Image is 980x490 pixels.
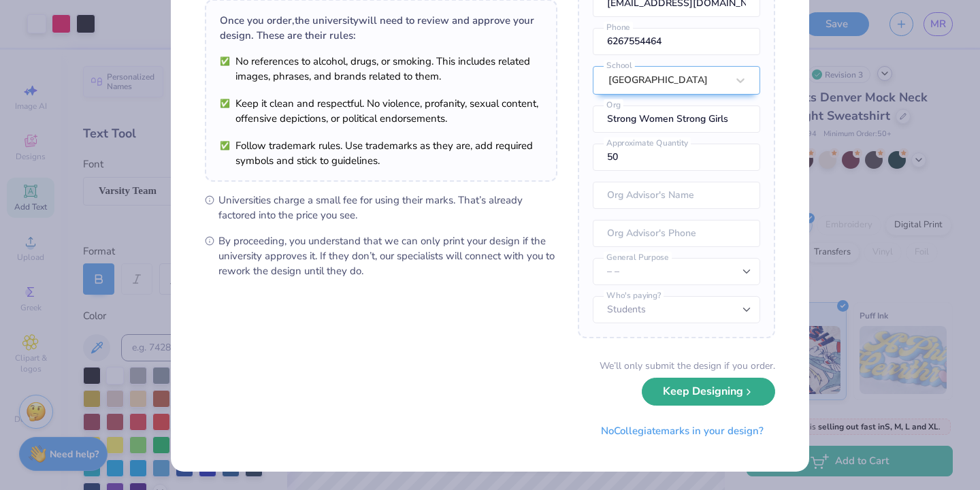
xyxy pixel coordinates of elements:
li: No references to alcohol, drugs, or smoking. This includes related images, phrases, and brands re... [220,54,542,84]
input: Org Advisor's Phone [593,220,760,247]
div: We’ll only submit the design if you order. [600,359,775,373]
span: Universities charge a small fee for using their marks. That’s already factored into the price you... [218,193,557,223]
li: Follow trademark rules. Use trademarks as they are, add required symbols and stick to guidelines. [220,138,542,168]
input: Phone [593,28,760,55]
li: Keep it clean and respectful. No violence, profanity, sexual content, offensive depictions, or po... [220,96,542,126]
input: Org Advisor's Name [593,182,760,209]
input: Org [593,105,760,133]
button: Keep Designing [642,378,775,406]
span: By proceeding, you understand that we can only print your design if the university approves it. I... [218,233,557,278]
input: Approximate Quantity [593,144,760,171]
div: Once you order, the university will need to review and approve your design. These are their rules: [220,13,542,43]
button: NoCollegiatemarks in your design? [589,417,775,445]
